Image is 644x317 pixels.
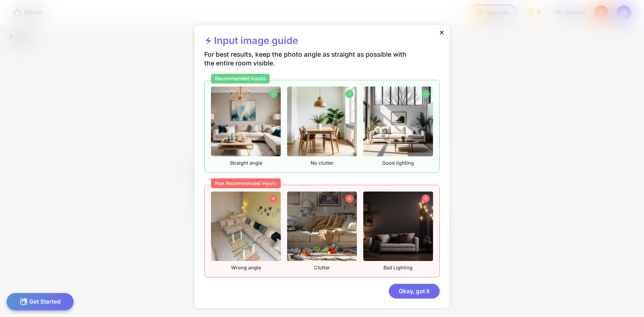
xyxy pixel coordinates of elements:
div: Okay, got it [389,284,440,298]
img: recommendedImageFurnished1.png [211,87,281,156]
div: Clutter [287,192,357,271]
img: recommendedImageFurnished2.png [287,87,357,156]
div: Input image guide [204,35,298,50]
img: nonrecommendedImageFurnished1.png [211,192,281,261]
div: For best results, keep the photo angle as straight as possible with the entire room visible. [204,50,414,80]
div: Non Recommended Inputs [211,178,281,188]
img: nonrecommendedImageFurnished2.png [287,192,357,261]
img: nonrecommendedImageFurnished3.png [363,192,433,261]
img: recommendedImageFurnished3.png [363,87,433,156]
div: Straight angle [211,87,281,166]
div: No clutter [287,87,357,166]
div: Bad Lighting [363,192,433,271]
div: Recommended Inputs [211,74,270,84]
div: Good lighting [363,87,433,166]
div: Wrong angle [211,192,281,271]
div: Get Started [6,293,74,311]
